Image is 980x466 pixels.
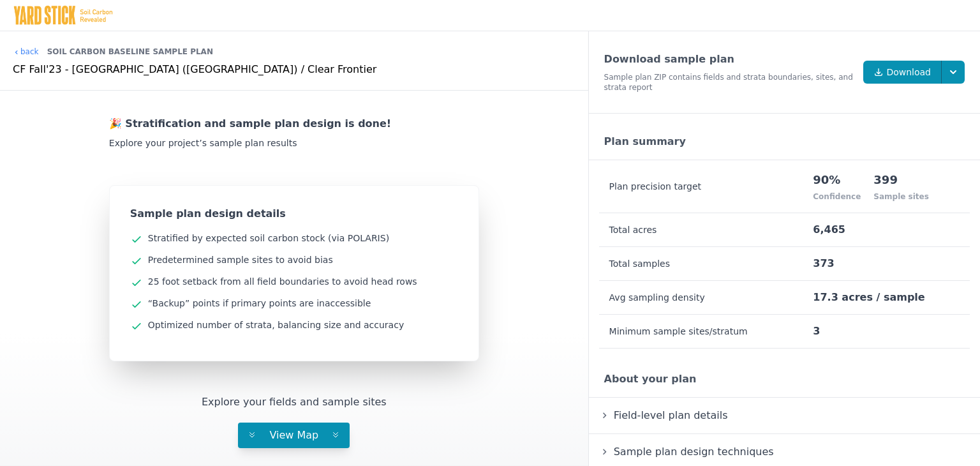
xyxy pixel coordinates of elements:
div: “Backup” points if primary points are inaccessible [148,297,371,311]
th: Minimum sample sites/stratum [599,315,813,349]
a: Download [863,61,942,84]
td: 17.3 acres / sample [812,281,970,315]
span: Field-level plan details [611,407,731,424]
span: View Map [259,429,329,441]
div: Soil Carbon Baseline Sample Plan [47,41,213,62]
div: Optimized number of strata, balancing size and accuracy [148,319,404,333]
div: About your plan [589,361,980,398]
td: 3 [812,315,970,349]
td: 6,465 [812,213,970,247]
th: Avg sampling density [599,281,813,315]
summary: Field-level plan details [599,408,970,423]
div: 90% [813,171,861,189]
th: Plan precision target [599,160,813,213]
button: View Map [238,423,350,448]
div: 25 foot setback from all field boundaries to avoid head rows [148,275,417,289]
td: 373 [812,247,970,281]
a: back [13,47,39,57]
div: 399 [873,171,929,189]
th: Total samples [599,247,813,281]
div: Plan summary [589,124,980,160]
div: CF Fall'23 - [GEOGRAPHIC_DATA] ([GEOGRAPHIC_DATA]) / Clear Frontier [13,62,575,77]
div: Explore your project’s sample plan results [109,137,479,149]
div: Sample sites [873,192,929,202]
th: Total acres [599,213,813,247]
div: Predetermined sample sites to avoid bias [148,253,333,267]
div: Sample plan ZIP contains fields and strata boundaries, sites, and strata report [604,72,854,93]
div: Confidence [813,192,861,202]
span: Sample plan design techniques [611,443,776,460]
img: Yard Stick Logo [13,5,114,26]
div: Sample plan design details [130,206,458,222]
div: Download sample plan [604,52,854,67]
summary: Sample plan design techniques [599,444,970,460]
div: Stratified by expected soil carbon stock (via POLARIS) [148,232,389,246]
div: Explore your fields and sample sites [202,395,387,410]
div: 🎉 Stratification and sample plan design is done! [109,116,479,132]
